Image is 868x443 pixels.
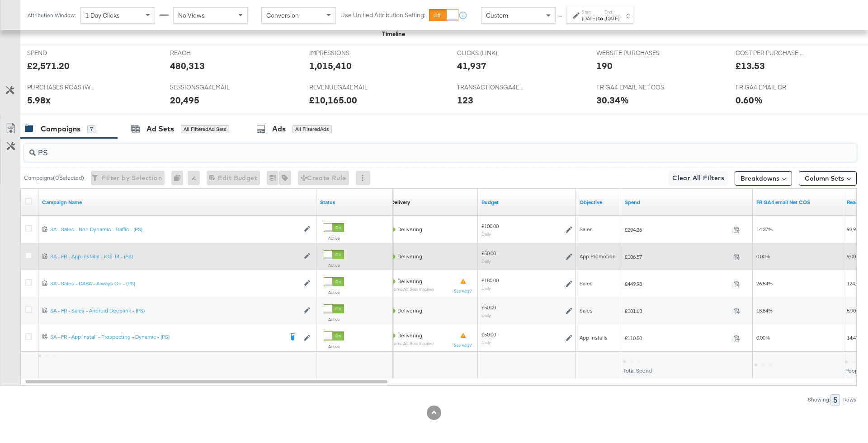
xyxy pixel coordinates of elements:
[596,83,664,92] span: FR GA4 EMAIL NET COS
[582,15,597,22] div: [DATE]
[27,49,95,57] span: SPEND
[481,331,496,338] div: £50.00
[324,289,344,295] label: Active
[669,171,728,186] button: Clear All Filters
[50,226,299,233] a: SA - Sales - Non Dynamic - Traffic - (PS)
[266,11,299,19] span: Conversion
[50,280,299,288] a: SA - Sales - DABA - Always On - (PS)
[623,367,652,374] span: Total Spend
[580,280,593,287] span: Sales
[847,253,859,260] span: 9,003
[481,340,491,345] sub: Daily
[582,9,597,15] label: Start:
[309,83,377,92] span: REVENUEGA4EMAIL
[309,59,352,72] div: 1,015,410
[481,250,496,257] div: £50.00
[170,49,238,57] span: REACH
[481,285,491,291] sub: Daily
[324,235,344,241] label: Active
[597,15,604,22] strong: to
[625,280,730,287] span: £449.98
[481,277,499,284] div: £180.00
[324,317,344,322] label: Active
[87,125,95,133] div: 7
[799,171,857,186] button: Column Sets
[756,307,773,314] span: 18.84%
[42,199,313,206] a: Your campaign name.
[604,9,619,15] label: End:
[27,93,51,107] div: 5.98x
[50,307,299,314] div: SA - FR - Sales - Android Deeplink - (PS)
[36,140,780,158] input: Search Campaigns by Name, ID or Objective
[847,280,864,287] span: 124,937
[171,171,188,185] div: 0
[481,258,491,264] sub: Daily
[735,171,792,186] button: Breakdowns
[457,49,525,57] span: CLICKS (LINK)
[756,199,840,206] a: FR GA4 Net COS
[481,223,499,230] div: £100.00
[847,226,861,233] span: 93,950
[397,332,422,339] span: Delivering
[391,199,410,206] a: Reflects the ability of your Ad Campaign to achieve delivery based on ad states, schedule and bud...
[756,253,770,260] span: 0.00%
[807,396,830,403] div: Showing:
[391,199,410,206] div: Delivery
[481,199,572,206] a: The maximum amount you're willing to spend on your ads, on average each day or over the lifetime ...
[625,335,730,341] span: £110.50
[27,83,95,92] span: PURCHASES ROAS (WEBSITE EVENTS)
[580,226,593,233] span: Sales
[292,125,332,133] div: All Filtered Ads
[324,262,344,268] label: Active
[596,93,629,107] div: 30.34%
[272,124,286,134] div: Ads
[340,11,425,19] label: Use Unified Attribution Setting:
[324,344,344,350] label: Active
[309,49,377,57] span: IMPRESSIONS
[146,124,174,134] div: Ad Sets
[845,367,863,374] span: People
[604,15,619,22] div: [DATE]
[756,334,770,341] span: 0.00%
[27,12,76,19] div: Attribution Window:
[580,334,608,341] span: App Installs
[481,304,496,311] div: £50.00
[486,11,508,19] span: Custom
[580,253,616,260] span: App Promotion
[756,226,773,233] span: 14.37%
[391,287,434,292] sub: Some Ad Sets Inactive
[672,173,724,184] span: Clear All Filters
[50,253,299,260] div: SA - FR - App installs - iOS 14 - (PS)
[41,124,80,134] div: Campaigns
[580,307,593,314] span: Sales
[457,59,486,72] div: 41,937
[50,280,299,287] div: SA - Sales - DABA - Always On - (PS)
[625,226,730,233] span: £204.26
[736,83,803,92] span: FR GA4 EMAIL CR
[847,334,861,341] span: 14,436
[309,93,357,107] div: £10,165.00
[85,11,120,19] span: 1 Day Clicks
[830,394,840,406] div: 5
[397,226,422,233] span: Delivering
[397,253,422,260] span: Delivering
[736,93,763,107] div: 0.60%
[170,93,199,107] div: 20,495
[397,307,422,314] span: Delivering
[736,59,765,72] div: £13.53
[557,15,565,19] span: ↑
[596,59,613,72] div: 190
[457,93,473,107] div: 123
[756,280,773,287] span: 26.54%
[580,199,618,206] a: Your campaign's objective.
[481,312,491,318] sub: Daily
[625,308,730,314] span: £101.63
[457,83,525,92] span: TRANSACTIONSGA4EMAIL
[625,253,730,260] span: £106.57
[178,11,205,19] span: No Views
[847,307,859,314] span: 5,909
[481,231,491,237] sub: Daily
[391,341,434,346] sub: Some Ad Sets Inactive
[27,59,70,72] div: £2,571.20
